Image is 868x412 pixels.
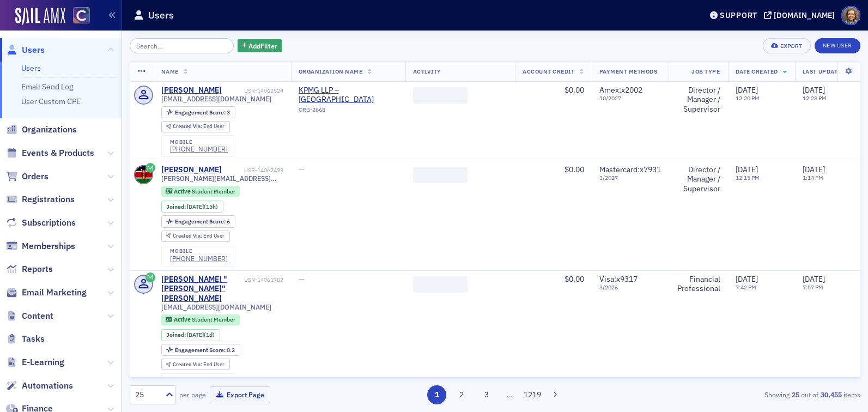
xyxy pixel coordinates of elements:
span: [EMAIL_ADDRESS][DOMAIN_NAME] [161,95,271,103]
a: Content [6,310,53,322]
span: Events & Products [22,147,94,159]
div: Created Via: End User [161,231,230,242]
span: Date Created [736,68,778,75]
span: — [299,274,305,284]
a: Automations [6,380,73,392]
div: mobile [170,248,228,255]
span: Reports [22,263,53,275]
strong: 30,455 [818,390,843,399]
div: Engagement Score: 6 [161,215,235,227]
span: $0.00 [564,274,584,284]
h1: Users [148,9,174,22]
time: 1:14 PM [803,174,823,181]
span: Created Via : [173,123,203,130]
span: Created Via : [173,361,203,368]
span: 3 / 2026 [599,284,661,291]
span: Activity [413,68,441,75]
div: Engagement Score: 3 [161,106,235,118]
span: Created Via : [173,232,203,239]
time: 7:57 PM [803,283,823,291]
a: [PHONE_NUMBER] [170,145,228,153]
div: 6 [175,219,230,225]
div: [DOMAIN_NAME] [774,10,835,20]
span: Organization Name [299,68,363,75]
button: 3 [477,385,496,404]
div: Active: Active: Student Member [161,186,240,197]
span: Add Filter [248,41,277,51]
span: Content [22,310,53,322]
div: [PHONE_NUMBER] [170,255,228,263]
button: 1219 [523,385,542,404]
button: [DOMAIN_NAME] [764,11,839,19]
span: [DATE] [736,165,758,174]
span: Student Member [192,187,235,195]
span: [DATE] [803,165,825,174]
span: Last Updated [803,68,845,75]
span: ‌ [413,87,468,104]
span: [PERSON_NAME][EMAIL_ADDRESS][DOMAIN_NAME] [161,174,283,183]
button: Export Page [210,386,270,403]
span: Name [161,68,179,75]
a: [PERSON_NAME] [161,165,222,175]
a: Registrations [6,193,75,205]
button: 1 [427,385,446,404]
a: Organizations [6,124,77,136]
time: 12:15 PM [736,174,760,181]
time: 12:20 PM [736,94,760,102]
a: Email Marketing [6,287,87,299]
span: Visa : x9317 [599,274,638,284]
span: Memberships [22,240,75,252]
div: USR-14062524 [223,87,283,94]
a: Email Send Log [21,82,73,92]
button: Export [763,38,810,53]
button: 2 [452,385,471,404]
span: [DATE] [736,85,758,95]
span: Joined : [166,331,187,338]
a: SailAMX [15,8,65,25]
a: Active Student Member [166,187,235,195]
strong: 25 [790,390,801,399]
span: Email Marketing [22,287,87,299]
div: Financial Professional [676,275,720,294]
span: Engagement Score : [175,346,227,354]
time: 12:28 PM [803,94,827,102]
img: SailAMX [73,7,90,24]
div: Engagement Score: 0.2 [161,344,240,356]
span: [DATE] [187,203,204,210]
a: Tasks [6,333,45,345]
div: End User [173,362,224,368]
div: Joined: 2025-09-30 00:00:00 [161,329,220,341]
span: Amex : x2002 [599,85,642,95]
div: USR-14062499 [223,167,283,174]
span: [DATE] [187,331,204,338]
div: (15h) [187,203,218,210]
span: 3 / 2027 [599,174,661,181]
a: [PERSON_NAME] "[PERSON_NAME]" [PERSON_NAME] [161,275,242,304]
span: [DATE] [736,274,758,284]
label: per page [179,390,206,399]
a: E-Learning [6,356,64,368]
span: Registrations [22,193,75,205]
span: [DATE] [803,85,825,95]
div: Director / Manager / Supervisor [676,86,720,114]
a: Users [21,63,41,73]
a: User Custom CPE [21,96,81,106]
span: 10 / 2027 [599,95,661,102]
div: Created Via: End User [161,359,230,370]
div: mobile [170,377,228,383]
div: Export [780,43,803,49]
span: Automations [22,380,73,392]
span: Account Credit [523,68,574,75]
a: Subscriptions [6,217,76,229]
span: Mastercard : x7931 [599,165,661,174]
span: — [299,165,305,174]
div: 3 [175,110,230,116]
a: [PERSON_NAME] [161,86,222,95]
div: Director / Manager / Supervisor [676,165,720,194]
div: End User [173,124,224,130]
span: Joined : [166,203,187,210]
span: Tasks [22,333,45,345]
span: [DATE] [803,274,825,284]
